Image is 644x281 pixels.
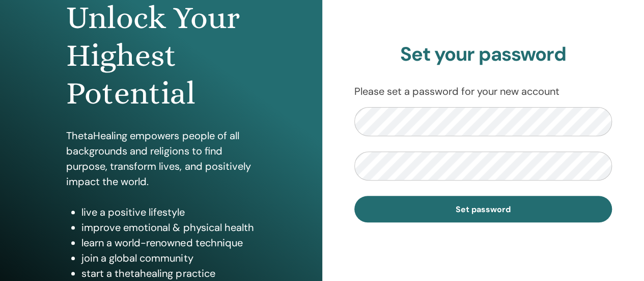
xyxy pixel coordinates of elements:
[354,84,612,99] p: Please set a password for your new account
[81,250,256,266] li: join a global community
[456,204,511,215] span: Set password
[81,266,256,281] li: start a thetahealing practice
[66,128,256,189] p: ThetaHealing empowers people of all backgrounds and religions to find purpose, transform lives, a...
[81,235,256,250] li: learn a world-renowned technique
[81,220,256,235] li: improve emotional & physical health
[81,205,256,220] li: live a positive lifestyle
[354,43,612,66] h2: Set your password
[354,196,612,222] button: Set password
